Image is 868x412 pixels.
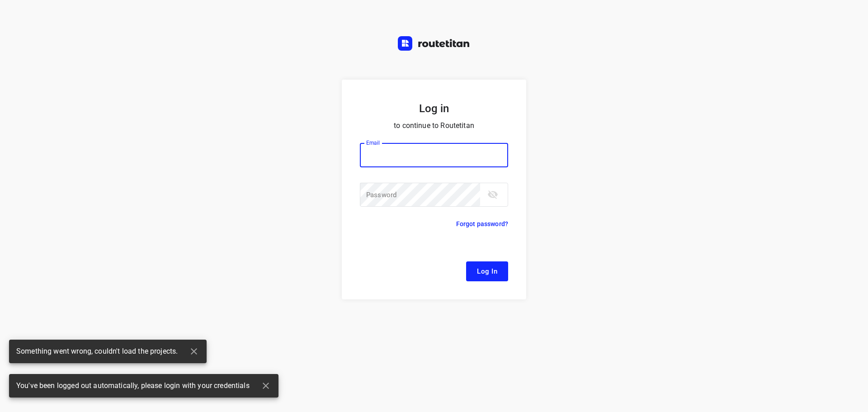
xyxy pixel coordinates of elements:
img: Routetitan [398,36,470,51]
h5: Log in [360,101,508,116]
span: Log In [477,265,497,277]
button: Log In [466,261,508,281]
span: Something went wrong, couldn't load the projects. [16,346,178,357]
p: Forgot password? [456,218,508,229]
span: You've been logged out automatically, please login with your credentials [16,381,250,391]
p: to continue to Routetitan [360,119,508,132]
button: toggle password visibility [484,185,502,204]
